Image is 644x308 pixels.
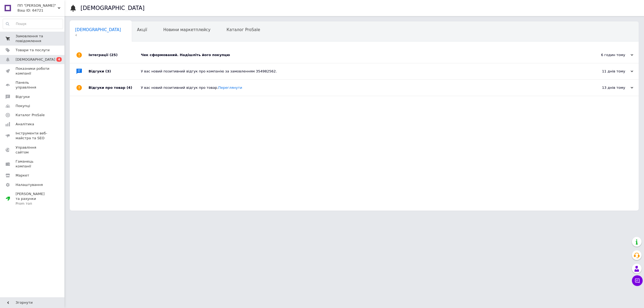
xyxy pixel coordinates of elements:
[163,27,210,32] span: Новини маркетплейсу
[16,182,43,187] span: Налаштування
[17,8,64,13] div: Ваш ID: 64721
[17,3,58,8] span: ПП "Антоній"
[3,19,63,29] input: Пошук
[16,122,34,127] span: Аналітика
[89,47,141,63] div: Інтеграції
[16,131,50,141] span: Інструменти веб-майстра та SEO
[89,63,141,79] div: Відгуки
[226,27,260,32] span: Каталог ProSale
[141,53,580,57] div: Чек сформований. Надішліть його покупцю
[580,69,633,74] div: 11 днів тому
[56,57,62,62] span: 4
[16,57,55,62] span: [DEMOGRAPHIC_DATA]
[89,80,141,96] div: Відгуки про товар
[141,69,580,74] div: У вас новий позитивний відгук про компанію за замовленням 354982562.
[632,275,643,286] button: Чат з покупцем
[16,173,29,178] span: Маркет
[16,192,50,206] span: [PERSON_NAME] та рахунки
[16,66,50,76] span: Показники роботи компанії
[580,53,633,57] div: 6 годин тому
[218,86,242,90] a: Переглянути
[127,86,132,90] span: (4)
[16,94,30,99] span: Відгуки
[16,201,50,206] div: Prom топ
[16,145,50,155] span: Управління сайтом
[80,5,145,11] h1: [DEMOGRAPHIC_DATA]
[75,27,121,32] span: [DEMOGRAPHIC_DATA]
[137,27,147,32] span: Акції
[16,80,50,90] span: Панель управління
[16,34,50,43] span: Замовлення та повідомлення
[16,104,30,108] span: Покупці
[16,113,45,118] span: Каталог ProSale
[580,85,633,90] div: 13 днів тому
[75,33,121,37] span: 4
[109,53,118,57] span: (25)
[105,69,111,73] span: (3)
[16,48,50,53] span: Товари та послуги
[16,159,50,169] span: Гаманець компанії
[141,85,580,90] div: У вас новий позитивний відгук про товар.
